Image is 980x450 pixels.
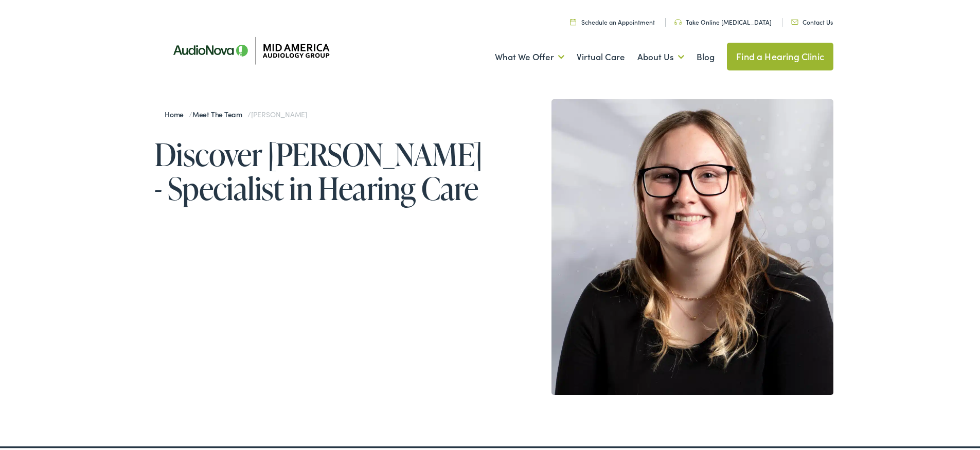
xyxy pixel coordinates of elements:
[791,18,798,23] img: utility icon
[727,41,833,69] a: Find a Hearing Clinic
[495,37,564,75] a: What We Offer
[577,37,625,75] a: Virtual Care
[674,17,682,24] img: utility icon
[570,17,576,24] img: utility icon
[551,98,833,393] img: Monica Money is a hearing instrument specialist at Mid America Audiology Group in MO.
[697,37,715,75] a: Blog
[165,107,307,118] span: / /
[165,107,189,118] a: Home
[192,107,247,118] a: Meet the Team
[674,16,772,25] a: Take Online [MEDICAL_DATA]
[791,16,833,25] a: Contact Us
[570,16,655,25] a: Schedule an Appointment
[251,107,307,118] span: [PERSON_NAME]
[154,136,494,204] h1: Discover [PERSON_NAME] - Specialist in Hearing Care
[637,37,684,75] a: About Us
